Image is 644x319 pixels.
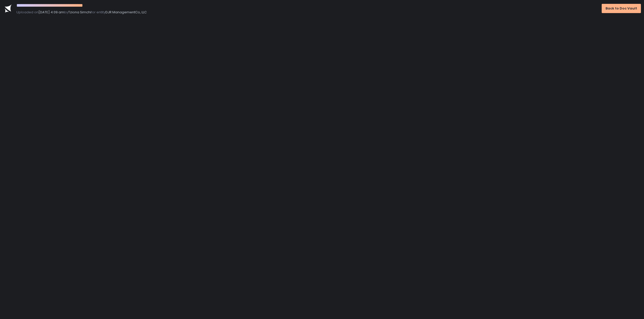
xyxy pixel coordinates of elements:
[16,10,38,15] span: Uploaded on
[68,10,91,15] span: Tziona Simchi
[602,4,641,13] button: Back to Doc Vault
[64,10,68,15] span: by
[606,6,637,11] div: Back to Doc Vault
[91,10,105,15] span: for entity
[38,10,64,15] span: [DATE] 4:09 am
[105,10,147,15] span: DJR ManagementCo, LLC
